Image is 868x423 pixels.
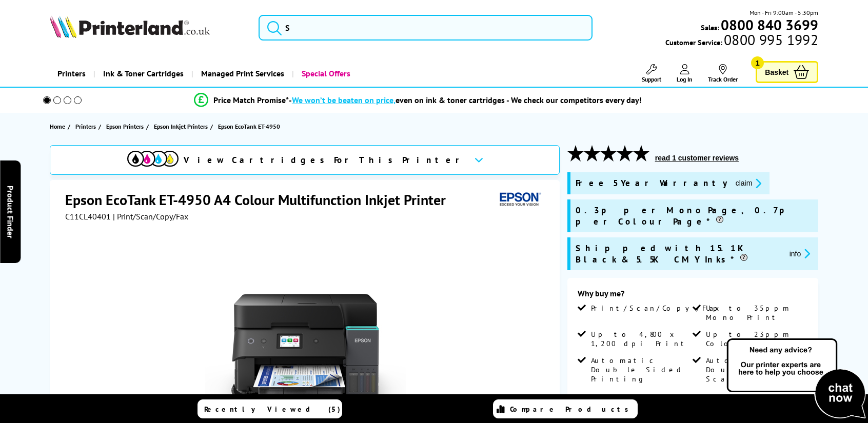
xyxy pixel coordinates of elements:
span: Printers [75,121,96,132]
img: Open Live Chat window [724,337,868,421]
button: promo-description [733,177,765,189]
b: 0800 840 3699 [721,15,818,34]
span: View Cartridges For This Printer [184,154,466,166]
span: 0800 995 1992 [722,35,818,45]
span: 0.3p per Mono Page, 0.7p per Colour Page* [576,205,814,227]
button: promo-description [786,248,814,259]
div: Why buy me? [578,288,808,304]
a: Special Offers [292,61,358,87]
img: Epson [496,190,543,209]
a: Epson Inkjet Printers [154,121,210,132]
span: C11CL40401 [65,211,111,221]
span: Support [642,75,661,83]
span: 1 [751,56,764,69]
li: modal_Promise [29,91,807,109]
a: Compare Products [493,399,638,418]
span: Print/Scan/Copy/Fax [591,304,723,313]
a: Printers [75,121,98,132]
span: Epson Inkjet Printers [154,121,208,132]
a: Printers [50,61,93,87]
a: Track Order [708,64,738,83]
span: Customer Service: [665,35,818,47]
div: - even on ink & toner cartridges - We check our competitors every day! [289,95,642,105]
span: Epson EcoTank ET-4950 [218,121,280,132]
img: View Cartridges [127,151,179,167]
span: Home [50,121,65,132]
span: Ink & Toner Cartridges [103,61,184,87]
a: Printerland Logo [50,15,246,40]
span: Mon - Fri 9:00am - 5:30pm [749,8,818,17]
a: Ink & Toner Cartridges [93,61,191,87]
a: Recently Viewed (5) [198,399,342,418]
input: S [259,15,593,41]
a: Log In [677,64,693,83]
a: Epson EcoTank ET-4950 [218,121,283,132]
span: Product Finder [5,185,15,238]
span: Up to 4,800 x 1,200 dpi Print [591,330,691,348]
span: Compare Products [510,405,634,414]
span: Up to 23ppm Colour Print [706,330,805,348]
img: Printerland Logo [50,15,210,38]
span: Shipped with 15.1K Black & 5.5K CMY Inks* [576,243,781,265]
span: Log In [677,75,693,83]
span: Basket [765,65,788,79]
button: read 1 customer reviews [652,153,742,163]
span: Sales: [701,23,719,32]
span: | Print/Scan/Copy/Fax [113,211,188,221]
a: Support [642,64,661,83]
span: We won’t be beaten on price, [292,95,396,105]
a: 0800 840 3699 [719,20,818,30]
span: Automatic Double Sided Scanning [706,356,805,384]
span: Epson Printers [106,121,144,132]
span: Recently Viewed (5) [204,405,341,414]
span: Free 5 Year Warranty [576,177,727,189]
span: Automatic Double Sided Printing [591,356,691,384]
span: Up to 35ppm Mono Print [706,304,805,322]
a: Home [50,121,68,132]
a: Epson Printers [106,121,146,132]
a: Basket 1 [756,61,818,83]
h1: Epson EcoTank ET-4950 A4 Colour Multifunction Inkjet Printer [65,190,456,209]
a: Managed Print Services [191,61,292,87]
span: Price Match Promise* [213,95,289,105]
